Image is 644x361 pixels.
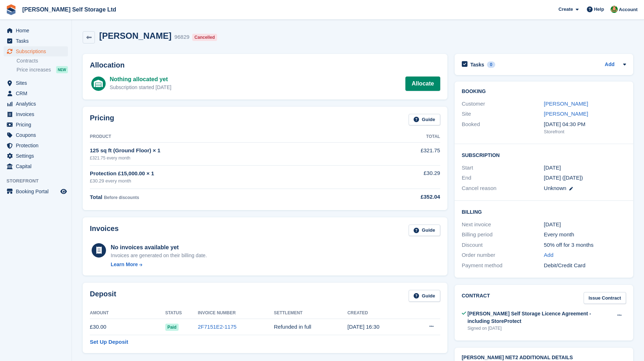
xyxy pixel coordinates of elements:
span: Invoices [16,109,59,119]
span: Capital [16,161,59,171]
a: menu [4,130,68,140]
div: No invoices available yet [111,243,207,252]
span: Price increases [17,66,51,73]
div: Next invoice [462,221,544,229]
div: Nothing allocated yet [110,75,171,84]
div: NEW [56,66,68,73]
div: [PERSON_NAME] Self Storage Licence Agreement - including StoreProtect [468,310,613,325]
th: Total [364,131,440,143]
div: Subscription started [DATE] [110,84,171,91]
img: stora-icon-8386f47178a22dfd0bd8f6a31ec36ba5ce8667c1dd55bd0f319d3a0aa187defe.svg [6,4,17,15]
a: Add [544,251,553,259]
div: End [462,174,544,182]
a: Guide [409,290,440,302]
a: menu [4,99,68,109]
span: Subscriptions [16,46,59,56]
h2: Deposit [90,290,116,302]
h2: Billing [462,208,626,215]
div: £321.75 every month [90,155,364,161]
div: Storefront [544,128,626,135]
span: Home [16,26,59,36]
div: Discount [462,241,544,249]
a: menu [4,78,68,88]
span: Before discounts [104,195,139,200]
span: Tasks [16,36,59,46]
span: [DATE] ([DATE]) [544,175,583,181]
h2: [PERSON_NAME] Net2 Additional Details [462,355,626,361]
span: Booking Portal [16,186,59,196]
a: menu [4,109,68,119]
time: 2025-07-21 15:30:11 UTC [348,324,379,330]
h2: Booking [462,89,626,94]
span: Settings [16,151,59,161]
a: Issue Contract [584,292,626,304]
a: menu [4,46,68,56]
a: menu [4,140,68,151]
h2: [PERSON_NAME] [99,31,171,41]
span: Coupons [16,130,59,140]
h2: Allocation [90,61,440,69]
a: Add [605,61,615,69]
h2: Pricing [90,114,114,126]
span: Account [619,6,638,13]
span: Paid [165,324,179,331]
div: Booked [462,120,544,135]
a: Set Up Deposit [90,338,128,346]
span: Protection [16,140,59,151]
div: Order number [462,251,544,259]
th: Settlement [274,307,348,319]
span: Pricing [16,120,59,130]
td: £321.75 [364,143,440,165]
div: 0 [487,61,495,68]
div: Site [462,110,544,118]
div: Protection £15,000.00 × 1 [90,170,364,178]
span: Help [594,6,604,13]
span: Analytics [16,99,59,109]
div: Billing period [462,231,544,239]
div: £30.29 every month [90,177,364,185]
h2: Tasks [470,61,484,68]
div: 125 sq ft (Ground Floor) × 1 [90,147,364,155]
div: Every month [544,231,626,239]
div: £352.04 [364,193,440,201]
a: Guide [409,114,440,126]
a: Price increases NEW [17,66,68,74]
div: [DATE] 04:30 PM [544,120,626,129]
a: 2F7151E2-1175 [198,324,237,330]
div: Signed on [DATE] [468,325,613,332]
span: Total [90,194,102,200]
a: Allocate [405,77,440,91]
div: Customer [462,100,544,108]
th: Product [90,131,364,143]
a: Contracts [17,57,68,64]
div: Invoices are generated on their billing date. [111,252,207,259]
a: menu [4,88,68,98]
a: Guide [409,225,440,236]
a: menu [4,120,68,130]
span: Storefront [6,177,72,185]
span: CRM [16,88,59,98]
a: Learn More [111,261,207,268]
div: Start [462,164,544,172]
div: Learn More [111,261,138,268]
span: Unknown [544,185,566,191]
h2: Invoices [90,225,119,236]
th: Status [165,307,198,319]
div: Payment method [462,262,544,270]
span: Create [558,6,573,13]
div: [DATE] [544,221,626,229]
a: menu [4,161,68,171]
a: [PERSON_NAME] Self Storage Ltd [19,4,119,15]
td: £30.29 [364,165,440,189]
div: Cancel reason [462,184,544,193]
a: menu [4,36,68,46]
a: [PERSON_NAME] [544,101,588,107]
div: Debit/Credit Card [544,262,626,270]
span: Sites [16,78,59,88]
a: menu [4,151,68,161]
time: 2025-08-04 23:00:00 UTC [544,164,561,172]
a: menu [4,26,68,36]
th: Created [348,307,410,319]
div: 96829 [174,33,189,41]
h2: Subscription [462,151,626,158]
